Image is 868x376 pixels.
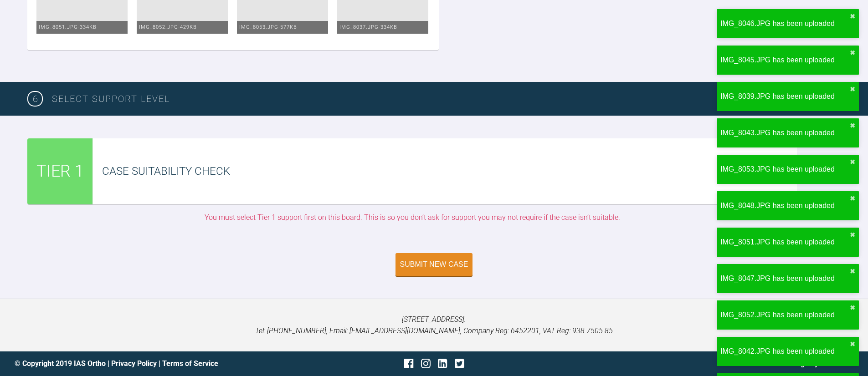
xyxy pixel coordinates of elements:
div: Submit New Case [400,260,468,269]
button: Submit New Case [395,253,473,276]
button: close [850,340,855,348]
button: close [850,86,855,93]
h3: SELECT SUPPORT LEVEL [52,91,841,106]
span: IMG_8037.JPG - 334KB [339,24,397,30]
a: Privacy Policy [111,359,157,368]
button: close [850,268,855,275]
button: close [850,304,855,311]
div: IMG_8047.JPG has been uploaded [720,273,850,285]
button: close [850,13,855,20]
button: close [850,122,855,129]
button: close [850,158,855,166]
div: IMG_8042.JPG has been uploaded [720,346,850,357]
div: IMG_8053.JPG has been uploaded [720,163,850,175]
span: IMG_8053.JPG - 577KB [239,24,297,30]
div: IMG_8048.JPG has been uploaded [720,200,850,212]
button: close [850,231,855,239]
p: [STREET_ADDRESS]. Tel: [PHONE_NUMBER], Email: [EMAIL_ADDRESS][DOMAIN_NAME], Company Reg: 6452201,... [15,314,853,337]
button: close [850,49,855,56]
div: IMG_8046.JPG has been uploaded [720,18,850,30]
span: TIER 1 [36,158,84,185]
a: Terms of Service [162,359,218,368]
div: IMG_8052.JPG has been uploaded [720,309,850,321]
div: You must select Tier 1 support first on this board. This is so you don’t ask for support you may ... [27,212,797,224]
div: IMG_8045.JPG has been uploaded [720,54,850,66]
span: 6 [27,91,43,107]
div: IMG_8043.JPG has been uploaded [720,127,850,139]
div: IMG_8039.JPG has been uploaded [720,91,850,102]
div: IMG_8051.JPG has been uploaded [720,236,850,248]
div: © Copyright 2019 IAS Ortho | | [15,358,294,370]
button: close [850,195,855,202]
span: IMG_8052.JPG - 429KB [139,24,197,30]
span: IMG_8051.JPG - 334KB [39,24,97,30]
div: Case Suitability Check [102,163,797,180]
